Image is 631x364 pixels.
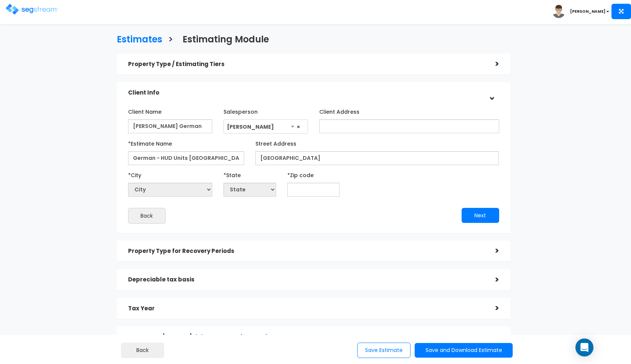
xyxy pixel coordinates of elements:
[287,169,314,179] label: *Zip code
[177,27,269,50] a: Estimating Module
[168,35,173,46] h3: >
[128,208,166,224] button: Back
[223,105,258,116] label: Salesperson
[128,334,484,340] h5: Comments/ Images/ Link to Property
[240,333,268,341] span: (optional)
[484,331,499,343] div: >
[570,9,605,14] b: [PERSON_NAME]
[128,169,141,179] label: *City
[117,35,162,46] h3: Estimates
[575,338,593,356] div: Open Intercom Messenger
[128,305,484,312] h5: Tax Year
[484,58,499,70] div: >
[462,208,499,223] button: Next
[128,277,484,283] h5: Depreciable tax basis
[128,105,162,116] label: Client Name
[128,61,484,68] h5: Property Type / Estimating Tiers
[223,119,308,134] span: Zack Driscoll
[552,5,565,18] img: avatar.png
[111,27,162,50] a: Estimates
[484,302,499,314] div: >
[128,137,172,147] label: *Estimate Name
[121,343,164,358] a: Back
[415,343,513,358] button: Save and Download Estimate
[128,90,484,96] h5: Client Info
[223,169,241,179] label: *State
[6,4,58,15] img: logo.png
[486,86,497,101] div: >
[484,245,499,257] div: >
[128,248,484,254] h5: Property Type for Recovery Periods
[224,120,308,134] span: Zack Driscoll
[319,105,359,116] label: Client Address
[297,120,300,134] span: ×
[484,274,499,286] div: >
[255,137,296,147] label: Street Address
[357,343,411,358] button: Save Estimate
[183,35,269,46] h3: Estimating Module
